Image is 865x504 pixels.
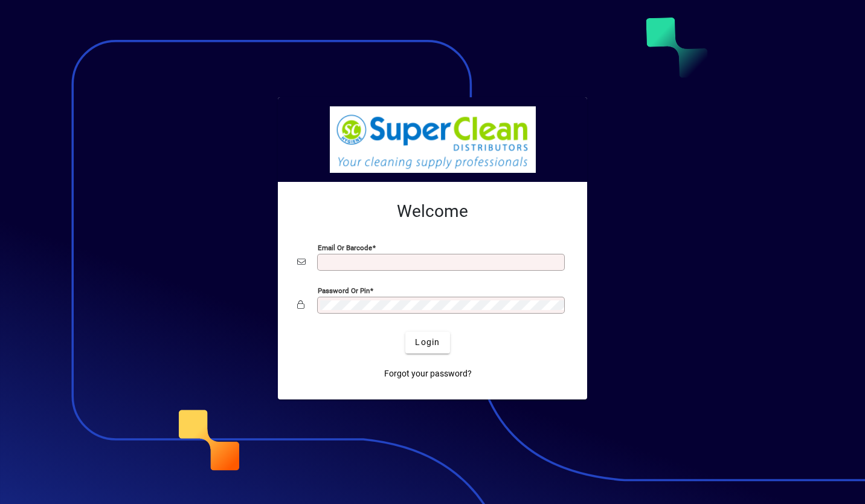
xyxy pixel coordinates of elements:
[405,332,449,354] button: Login
[379,363,477,385] a: Forgot your password?
[297,201,568,222] h2: Welcome
[415,336,440,349] span: Login
[384,367,472,380] span: Forgot your password?
[318,286,370,294] mat-label: Password or Pin
[318,243,372,251] mat-label: Email or Barcode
